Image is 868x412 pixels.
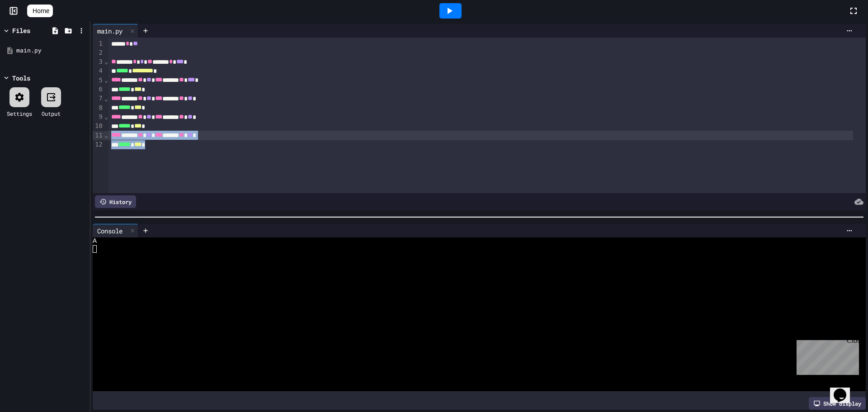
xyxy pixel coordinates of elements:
[93,39,104,48] div: 1
[93,26,127,36] div: main.py
[93,237,97,245] span: A
[93,57,104,66] div: 3
[93,113,104,122] div: 9
[42,109,61,118] div: Output
[16,46,87,55] div: main.py
[93,131,104,140] div: 11
[7,109,32,118] div: Settings
[104,76,108,84] span: Fold line
[104,113,108,120] span: Fold line
[93,94,104,103] div: 7
[93,76,104,85] div: 5
[33,6,49,15] span: Home
[93,48,104,57] div: 2
[93,226,127,236] div: Console
[793,336,859,375] iframe: chat widget
[93,122,104,131] div: 10
[93,24,138,38] div: main.py
[4,4,62,57] div: Chat with us now!Close
[93,85,104,94] div: 6
[12,73,30,83] div: Tools
[27,5,53,17] a: Home
[93,140,104,149] div: 12
[809,397,866,410] div: Show display
[104,58,108,65] span: Fold line
[12,26,30,35] div: Files
[93,66,104,76] div: 4
[104,132,108,139] span: Fold line
[830,376,859,403] iframe: chat widget
[104,95,108,102] span: Fold line
[95,195,136,208] div: History
[93,224,138,237] div: Console
[93,104,104,113] div: 8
